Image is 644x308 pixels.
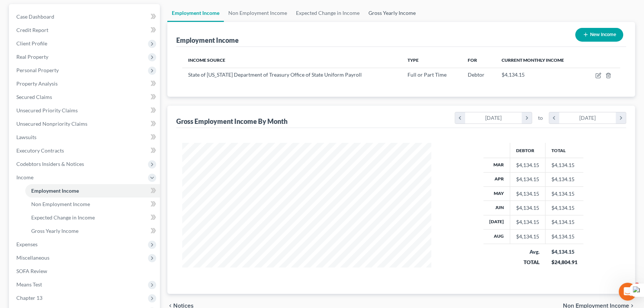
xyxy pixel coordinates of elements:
span: Real Property [16,54,48,60]
span: Lawsuits [16,134,36,140]
td: $4,134.15 [545,158,583,172]
div: Employment Income [176,36,239,45]
div: $4,134.15 [516,190,539,198]
span: Full or Part Time [408,71,447,78]
span: $4,134.15 [502,71,525,78]
th: Total [545,143,583,158]
a: Secured Claims [10,90,160,104]
span: Case Dashboard [16,13,54,20]
span: Secured Claims [16,94,52,100]
span: State of [US_STATE] Department of Treasury Office of State Uniform Payroll [188,71,362,78]
div: Avg. [516,248,540,256]
span: Expected Change in Income [31,214,95,221]
span: Type [408,57,419,63]
a: Gross Yearly Income [25,224,160,238]
a: SOFA Review [10,264,160,278]
a: Executory Contracts [10,144,160,157]
iframe: Intercom live chat [619,283,637,301]
span: Unsecured Nonpriority Claims [16,121,87,127]
span: Property Analysis [16,80,58,87]
th: Apr [483,172,510,186]
span: Credit Report [16,27,48,33]
a: Credit Report [10,23,160,37]
span: Debtor [468,71,484,78]
span: Miscellaneous [16,254,49,261]
span: Client Profile [16,40,47,46]
span: For [468,57,477,63]
th: Mar [483,158,510,172]
a: Lawsuits [10,131,160,144]
span: Means Test [16,281,42,288]
a: Unsecured Nonpriority Claims [10,117,160,131]
th: [DATE] [483,215,510,229]
a: Non Employment Income [224,4,292,22]
i: chevron_right [616,112,626,123]
a: Expected Change in Income [25,211,160,224]
td: $4,134.15 [545,172,583,186]
i: chevron_right [522,112,532,123]
span: Personal Property [16,67,59,73]
div: $4,134.15 [516,204,539,212]
a: Property Analysis [10,77,160,90]
span: Non Employment Income [31,201,90,207]
span: Codebtors Insiders & Notices [16,161,84,167]
div: $4,134.15 [516,161,539,169]
span: Executory Contracts [16,147,64,154]
td: $4,134.15 [545,186,583,200]
div: TOTAL [516,259,540,266]
th: Jun [483,201,510,215]
td: $4,134.15 [545,215,583,229]
th: Aug [483,230,510,244]
td: $4,134.15 [545,230,583,244]
span: Gross Yearly Income [31,228,78,234]
div: [DATE] [559,112,616,123]
td: $4,134.15 [545,201,583,215]
th: May [483,186,510,200]
span: SOFA Review [16,268,47,274]
div: $4,134.15 [516,233,539,240]
div: $4,134.15 [516,176,539,183]
div: $4,134.15 [551,248,577,256]
a: Employment Income [25,184,160,198]
span: Unsecured Priority Claims [16,107,78,113]
div: [DATE] [465,112,522,123]
span: 3 [634,283,640,289]
a: Case Dashboard [10,10,160,23]
span: Chapter 13 [16,295,42,301]
div: Gross Employment Income By Month [176,117,287,126]
a: Expected Change in Income [292,4,364,22]
a: Gross Yearly Income [364,4,420,22]
a: Unsecured Priority Claims [10,104,160,117]
a: Employment Income [167,4,224,22]
a: Non Employment Income [25,198,160,211]
button: New Income [575,28,623,42]
div: $4,134.15 [516,218,539,226]
i: chevron_left [549,112,559,123]
span: Expenses [16,241,38,247]
span: to [538,114,543,122]
span: Employment Income [31,187,79,194]
i: chevron_left [455,112,465,123]
th: Debtor [510,143,545,158]
span: Income Source [188,57,225,63]
span: Current Monthly Income [502,57,564,63]
div: $24,804.91 [551,259,577,266]
span: Income [16,174,33,180]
